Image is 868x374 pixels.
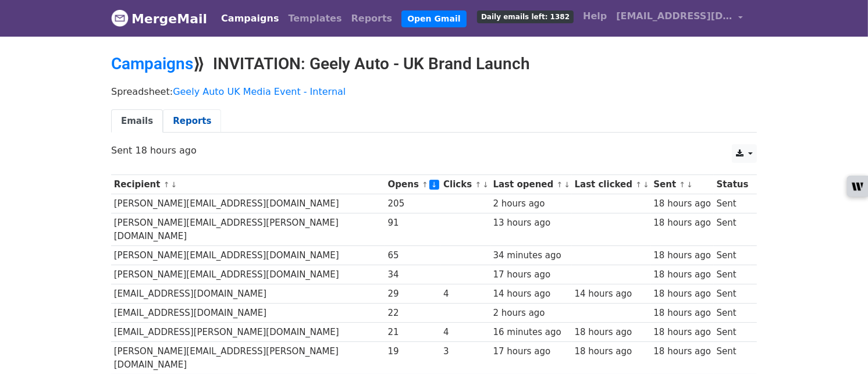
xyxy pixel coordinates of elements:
[575,345,648,358] div: 18 hours ago
[388,268,438,282] div: 34
[385,175,441,194] th: Opens
[111,213,385,246] td: [PERSON_NAME][EMAIL_ADDRESS][PERSON_NAME][DOMAIN_NAME]
[616,9,732,23] span: [EMAIL_ADDRESS][DOMAIN_NAME]
[493,268,569,282] div: 17 hours ago
[173,86,346,97] a: Geely Auto UK Media Event - Internal
[216,7,283,30] a: Campaigns
[163,180,170,189] a: ↑
[347,7,397,30] a: Reports
[401,10,466,27] a: Open Gmail
[575,326,648,339] div: 18 hours ago
[493,216,569,230] div: 13 hours ago
[714,245,751,265] td: Sent
[686,180,693,189] a: ↓
[714,213,751,246] td: Sent
[578,5,611,28] a: Help
[493,197,569,211] div: 2 hours ago
[111,9,129,27] img: MergeMail logo
[111,54,757,74] h2: ⟫ INVITATION: Geely Auto - UK Brand Launch
[557,180,563,189] a: ↑
[429,180,439,190] a: ↓
[440,175,490,194] th: Clicks
[680,180,686,189] a: ↑
[572,175,651,194] th: Last clicked
[111,109,163,133] a: Emails
[635,180,642,189] a: ↑
[653,326,711,339] div: 18 hours ago
[643,180,649,189] a: ↓
[493,287,569,301] div: 14 hours ago
[493,249,569,262] div: 34 minutes ago
[111,6,207,31] a: MergeMail
[111,175,385,194] th: Recipient
[111,265,385,284] td: [PERSON_NAME][EMAIL_ADDRESS][DOMAIN_NAME]
[111,323,385,342] td: [EMAIL_ADDRESS][PERSON_NAME][DOMAIN_NAME]
[653,197,711,211] div: 18 hours ago
[111,86,757,98] p: Spreadsheet:
[422,180,428,189] a: ↑
[653,216,711,230] div: 18 hours ago
[475,180,482,189] a: ↑
[388,326,438,339] div: 21
[564,180,570,189] a: ↓
[111,54,193,73] a: Campaigns
[653,268,711,282] div: 18 hours ago
[388,197,438,211] div: 205
[651,175,714,194] th: Sent
[714,323,751,342] td: Sent
[170,180,177,189] a: ↓
[388,216,438,230] div: 91
[477,10,574,23] span: Daily emails left: 1382
[714,194,751,213] td: Sent
[653,249,711,262] div: 18 hours ago
[714,265,751,284] td: Sent
[472,5,578,28] a: Daily emails left: 1382
[111,245,385,265] td: [PERSON_NAME][EMAIL_ADDRESS][DOMAIN_NAME]
[111,304,385,323] td: [EMAIL_ADDRESS][DOMAIN_NAME]
[653,345,711,358] div: 18 hours ago
[388,345,438,358] div: 19
[111,284,385,304] td: [EMAIL_ADDRESS][DOMAIN_NAME]
[810,318,868,374] iframe: Chat Widget
[443,287,488,301] div: 4
[388,307,438,320] div: 22
[575,287,648,301] div: 14 hours ago
[388,249,438,262] div: 65
[493,326,569,339] div: 16 minutes ago
[111,194,385,213] td: [PERSON_NAME][EMAIL_ADDRESS][DOMAIN_NAME]
[111,144,757,156] p: Sent 18 hours ago
[653,307,711,320] div: 18 hours ago
[493,307,569,320] div: 2 hours ago
[611,5,748,32] a: [EMAIL_ADDRESS][DOMAIN_NAME]
[714,304,751,323] td: Sent
[163,109,221,133] a: Reports
[493,345,569,358] div: 17 hours ago
[714,175,751,194] th: Status
[653,287,711,301] div: 18 hours ago
[714,284,751,304] td: Sent
[490,175,572,194] th: Last opened
[482,180,489,189] a: ↓
[388,287,438,301] div: 29
[443,345,488,358] div: 3
[443,326,488,339] div: 4
[283,7,346,30] a: Templates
